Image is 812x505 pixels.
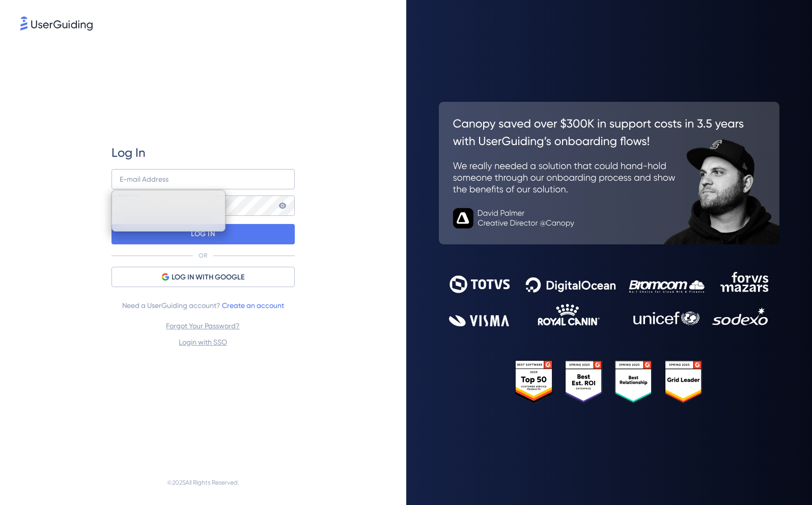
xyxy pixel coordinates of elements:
img: 9302ce2ac39453076f5bc0f2f2ca889b.svg [449,272,769,326]
a: Login with SSO [179,338,227,346]
input: example@company.com [111,169,295,189]
img: 26c0aa7c25a843aed4baddd2b5e0fa68.svg [439,102,780,244]
span: Log In [111,145,146,161]
p: LOG IN [191,226,215,242]
a: Create an account [222,301,284,310]
p: OR [199,251,207,260]
span: © 2025 All Rights Reserved. [167,476,239,489]
img: 25303e33045975176eb484905ab012ff.svg [515,360,703,403]
img: 8faab4ba6bc7696a72372aa768b0286c.svg [20,16,93,31]
a: Forgot Your Password? [166,322,240,330]
span: LOG IN WITH GOOGLE [172,271,244,284]
span: Need a UserGuiding account? [122,299,284,312]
